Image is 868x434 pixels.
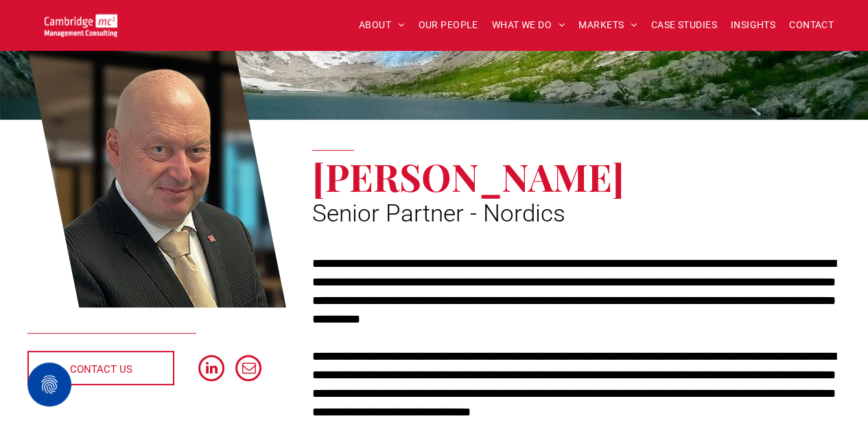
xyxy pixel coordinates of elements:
a: MARKETS [572,14,644,36]
a: ABOUT [352,14,412,36]
a: Your Business Transformed | Cambridge Management Consulting [45,16,117,30]
span: CONTACT US [70,352,132,387]
span: Senior Partner - Nordics [312,199,565,228]
a: WHAT WE DO [485,14,572,36]
a: CASE STUDIES [644,14,724,36]
a: linkedin [198,355,224,384]
a: CONTACT [782,14,841,36]
a: OUR PEOPLE [411,14,484,36]
img: Go to Homepage [45,14,117,36]
a: Erling Aronsveen | Senior Partner - Nordics | Cambridge Management Consulting [27,45,286,312]
a: CONTACT US [27,351,174,385]
a: INSIGHTS [724,14,782,36]
a: email [235,355,261,384]
span: [PERSON_NAME] [312,151,624,202]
